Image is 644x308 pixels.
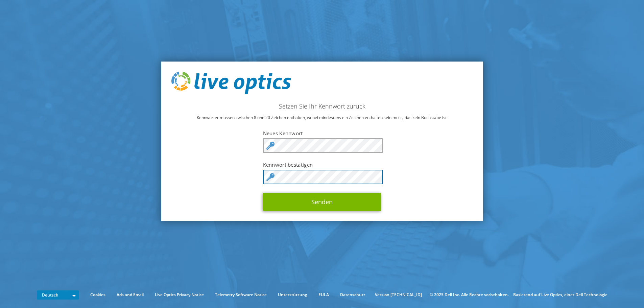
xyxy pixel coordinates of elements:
label: Neues Kennwort [263,130,381,137]
a: Cookies [85,291,111,299]
a: Unterstützung [273,291,312,299]
label: Kennwort bestätigen [263,161,381,168]
a: Live Optics Privacy Notice [150,291,209,299]
img: live_optics_svg.svg [171,72,291,94]
p: Kennwörter müssen zwischen 8 und 20 Zeichen enthalten, wobei mindestens ein Zeichen enthalten sei... [171,114,473,121]
button: Senden [263,193,381,211]
a: Ads and Email [112,291,149,299]
h2: Setzen Sie Ihr Kennwort zurück [171,102,473,110]
li: Basierend auf Live Optics, einer Dell Technologie [513,291,607,299]
a: EULA [313,291,334,299]
a: Telemetry Software Notice [210,291,272,299]
li: © 2025 Dell Inc. Alle Rechte vorbehalten. [426,291,512,299]
a: Datenschutz [335,291,371,299]
li: Version [TECHNICAL_ID] [372,291,425,299]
